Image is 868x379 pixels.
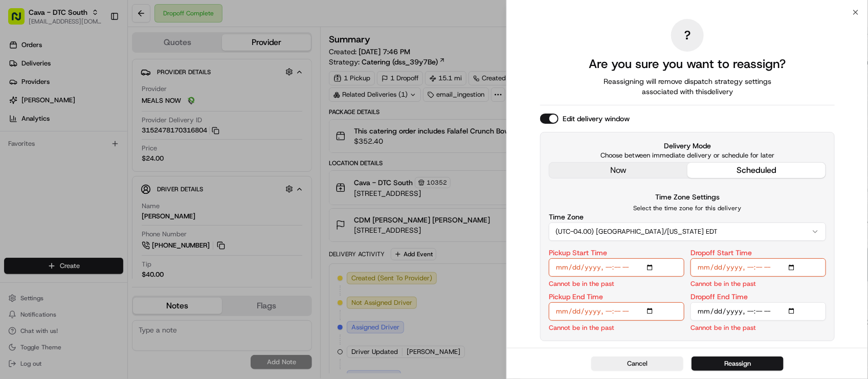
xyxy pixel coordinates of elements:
a: Powered byPylon [72,173,124,181]
p: Cannot be in the past [549,279,614,288]
span: API Documentation [97,148,164,159]
a: 💻API Documentation [82,144,168,163]
div: 💻 [86,149,95,158]
p: Cannot be in the past [549,323,614,332]
label: Dropoff Start Time [691,249,752,256]
label: Delivery Mode [549,141,826,151]
button: Start new chat [174,101,186,113]
p: Cannot be in the past [691,323,756,332]
span: Knowledge Base [20,148,78,159]
input: Clear [27,66,169,77]
label: Pickup End Time [549,293,603,300]
h2: Are you sure you want to reassign? [589,56,786,72]
label: Edit delivery window [563,114,630,124]
img: Nash [10,10,31,31]
button: Reassign [692,356,784,371]
div: Start new chat [35,98,168,108]
p: Select the time zone for this delivery [549,204,826,212]
button: now [549,163,687,178]
div: 📗 [10,149,18,158]
span: Pylon [102,173,124,181]
img: 1736555255976-a54dd68f-1ca7-489b-9aae-adbdc363a1c4 [10,98,29,116]
label: Time Zone [549,213,584,220]
p: Welcome 👋 [10,41,186,57]
p: Choose between immediate delivery or schedule for later [549,151,826,160]
a: 📗Knowledge Base [6,144,82,163]
label: Dropoff End Time [691,293,748,300]
button: scheduled [687,163,826,178]
button: Cancel [591,356,683,371]
div: ? [671,19,704,52]
label: Pickup Start Time [549,249,607,256]
label: Time Zone Settings [655,192,720,202]
div: We're available if you need us! [35,108,129,116]
span: Reassigning will remove dispatch strategy settings associated with this delivery [589,76,786,97]
p: Cannot be in the past [691,279,756,288]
